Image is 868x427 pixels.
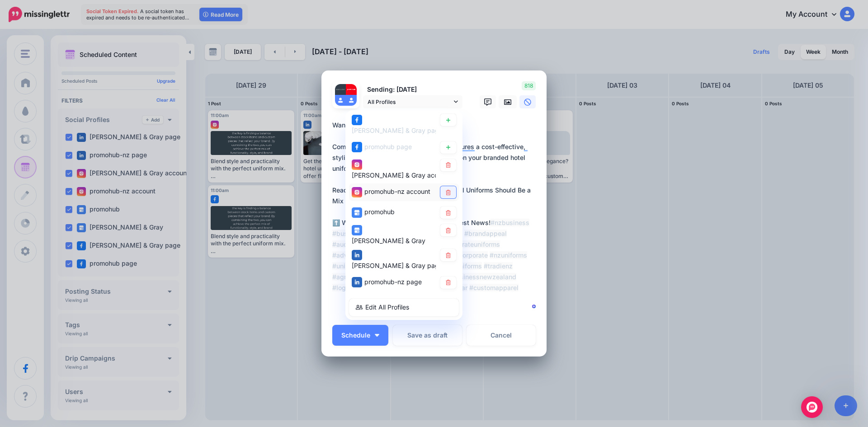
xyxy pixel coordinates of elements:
[352,207,362,218] img: google_business-square.png
[352,262,443,269] span: [PERSON_NAME] & Gray page
[363,84,462,95] p: Sending: [DATE]
[349,299,459,316] a: Edit All Profiles
[368,97,452,107] span: All Profiles
[332,325,388,346] button: Schedule
[332,120,540,315] textarea: To enrich screen reader interactions, please activate Accessibility in Grammarly extension settings
[364,143,412,150] span: promohub page
[352,225,362,235] img: google_business-square.png
[393,325,462,346] button: Save as draft
[352,187,362,197] img: instagram-square.png
[352,250,362,260] img: linkedin-square.png
[341,332,370,338] span: Schedule
[352,172,451,179] span: [PERSON_NAME] & Gray account
[522,81,536,90] span: 818
[364,278,422,286] span: promohub-nz page
[467,325,536,346] a: Cancel
[801,396,823,418] div: Open Intercom Messenger
[335,84,346,95] img: 47079141_225692541508873_658654211461873664_n-bsa138105.jpg
[352,115,362,125] img: facebook-square.png
[332,120,540,293] div: Want efficiency and elegance? Combining stock and custom uniforms ensures a cost-effective, styli...
[375,334,379,337] img: arrow-down-white.png
[363,95,462,108] a: All Profiles
[346,84,357,95] img: 117406439_637833563509286_535383497752106423_n-bsa138106.jpg
[352,160,362,170] img: instagram-square.png
[352,237,425,244] span: [PERSON_NAME] & Gray
[364,208,395,216] span: promohub
[335,95,346,106] img: user_default_image.png
[364,188,430,196] span: promohub-nz account
[352,142,362,153] img: facebook-square.png
[346,95,357,106] img: user_default_image.png
[352,277,362,288] img: linkedin-square.png
[352,127,443,134] span: [PERSON_NAME] & Gray page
